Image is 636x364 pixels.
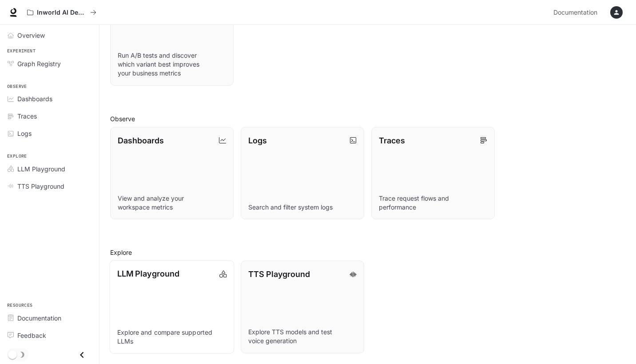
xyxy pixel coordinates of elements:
[17,111,37,121] span: Traces
[118,135,164,146] p: Dashboards
[4,161,95,177] a: LLM Playground
[4,56,95,71] a: Graph Registry
[110,260,235,354] a: LLM PlaygroundExplore and compare supported LLMs
[17,164,65,174] span: LLM Playground
[110,114,625,123] h2: Observe
[17,129,32,138] span: Logs
[118,194,226,212] p: View and analyze your workspace metrics
[110,127,234,220] a: DashboardsView and analyze your workspace metrics
[110,248,625,257] h2: Explore
[4,28,95,43] a: Overview
[4,310,95,326] a: Documentation
[118,51,226,78] p: Run A/B tests and discover which variant best improves your business metrics
[553,7,597,18] span: Documentation
[550,4,604,21] a: Documentation
[241,261,364,353] a: TTS PlaygroundExplore TTS models and test voice generation
[117,268,179,280] p: LLM Playground
[379,194,487,212] p: Trace request flows and performance
[17,59,61,68] span: Graph Registry
[4,108,95,124] a: Traces
[17,94,52,103] span: Dashboards
[248,328,357,345] p: Explore TTS models and test voice generation
[379,135,405,146] p: Traces
[17,31,45,40] span: Overview
[4,91,95,107] a: Dashboards
[72,346,92,364] button: Close drawer
[8,349,17,359] span: Dark mode toggle
[4,178,95,194] a: TTS Playground
[17,182,64,191] span: TTS Playground
[37,9,87,16] p: Inworld AI Demos
[248,268,310,280] p: TTS Playground
[23,4,100,21] button: All workspaces
[241,127,364,220] a: LogsSearch and filter system logs
[17,313,61,323] span: Documentation
[371,127,495,220] a: TracesTrace request flows and performance
[117,328,227,346] p: Explore and compare supported LLMs
[17,331,46,340] span: Feedback
[4,328,95,343] a: Feedback
[248,203,357,212] p: Search and filter system logs
[248,135,267,146] p: Logs
[4,126,95,141] a: Logs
